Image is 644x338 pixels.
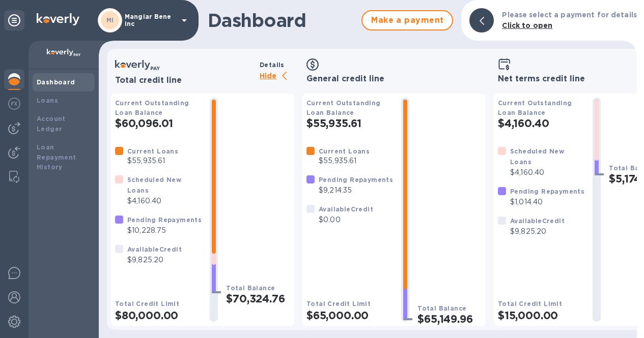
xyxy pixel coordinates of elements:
p: $4,160.40 [127,196,202,206]
h2: $55,935.61 [306,117,393,130]
p: $4,160.40 [510,167,584,178]
b: Total Credit Limit [306,300,371,308]
b: Pending Repayments [319,176,393,183]
b: MI [106,16,114,24]
b: Please select a payment for details [502,11,637,19]
button: Make a payment [361,10,453,30]
b: Account Ledger [37,115,66,133]
h3: Total credit line [115,76,256,85]
p: $0.00 [319,214,373,225]
b: Current Loans [127,147,178,155]
p: $55,935.61 [127,156,178,166]
h2: $80,000.00 [115,309,202,322]
p: $1,014.40 [510,197,584,207]
h3: General credit line [306,74,482,84]
p: $9,825.20 [127,255,182,265]
b: Current Loans [319,147,370,155]
b: Current Outstanding Loan Balance [306,99,381,116]
b: Available Credit [510,217,565,225]
b: Total Balance [417,304,466,312]
b: Dashboard [37,78,75,86]
b: Current Outstanding Loan Balance [498,99,572,116]
b: Available Credit [127,245,182,253]
p: $10,228.75 [127,225,202,236]
h2: $4,160.40 [498,117,584,130]
p: $9,825.20 [510,226,565,237]
img: Foreign exchange [8,98,20,110]
b: Total Credit Limit [498,300,562,308]
p: $55,935.61 [319,156,370,166]
img: Logo [37,13,79,25]
h2: $70,324.76 [226,292,290,305]
h2: $65,000.00 [306,309,393,322]
b: Total Credit Limit [115,300,179,308]
h2: $15,000.00 [498,309,584,322]
p: Hide [260,70,294,83]
b: Scheduled New Loans [510,147,564,166]
span: Make a payment [371,14,444,26]
h2: $60,096.01 [115,117,202,130]
b: Pending Repayments [127,216,202,224]
b: Loans [37,97,58,104]
b: Pending Repayments [510,188,584,195]
b: Total Balance [226,284,275,292]
h2: $65,149.96 [417,313,482,325]
div: Unpin categories [4,10,24,30]
b: Click to open [502,21,552,29]
b: Current Outstanding Loan Balance [115,99,189,116]
b: Details [260,61,285,69]
p: $9,214.35 [319,185,393,196]
p: Mangiar Bene inc [125,13,176,27]
b: Available Credit [319,205,373,213]
h1: Dashboard [208,10,356,31]
b: Loan Repayment History [37,143,76,171]
b: Scheduled New Loans [127,176,181,194]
